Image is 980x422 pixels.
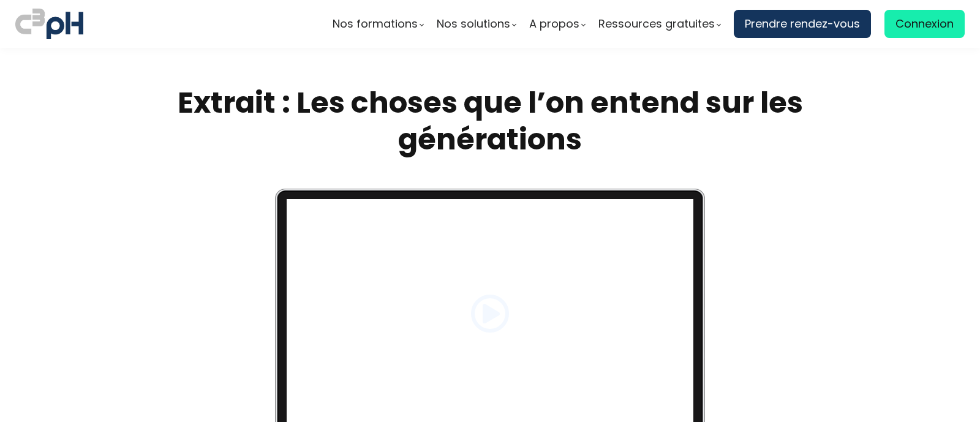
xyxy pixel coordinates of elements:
span: Nos solutions [437,15,510,33]
img: logo C3PH [15,6,83,42]
span: Connexion [895,15,954,33]
span: A propos [529,15,579,33]
a: Prendre rendez-vous [734,10,871,38]
span: Prendre rendez-vous [745,15,860,33]
a: Connexion [884,10,965,38]
h1: Extrait : Les choses que l’on entend sur les générations [147,85,833,158]
span: Ressources gratuites [598,15,715,33]
span: Nos formations [333,15,418,33]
